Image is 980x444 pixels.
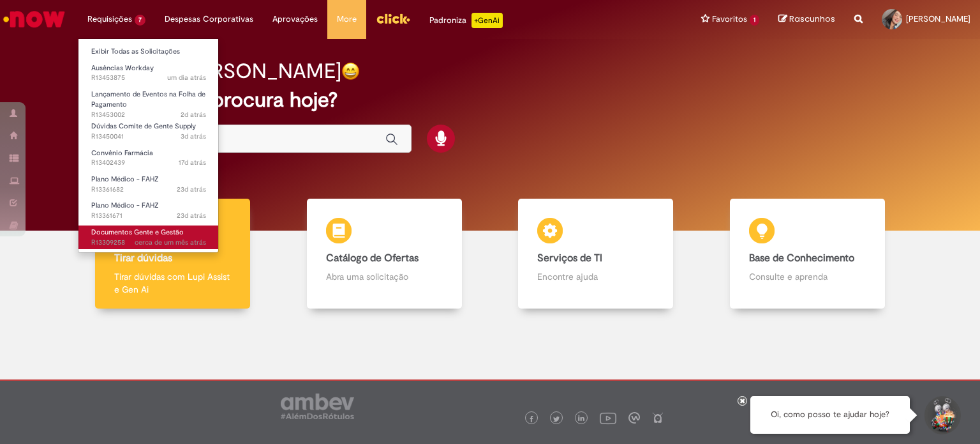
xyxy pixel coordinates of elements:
[181,110,206,119] time: 27/08/2025 14:06:32
[78,119,219,143] a: Aberto R13450041 : Dúvidas Comite de Gente Supply
[628,412,640,424] img: logo_footer_workplace.png
[91,158,206,168] span: R13402439
[91,174,159,184] span: Plano Médico - FAHZ
[78,61,219,85] a: Aberto R13453875 : Ausências Workday
[91,238,206,248] span: R13309258
[537,270,654,283] p: Encontre ajuda
[91,185,206,195] span: R13361682
[78,88,219,115] a: Aberto R13453002 : Lançamento de Eventos na Folha de Pagamento
[181,132,206,141] time: 26/08/2025 16:41:02
[165,13,253,26] span: Despesas Corporativas
[272,13,318,26] span: Aprovações
[553,416,560,422] img: logo_footer_twitter.png
[78,199,219,222] a: Aberto R13361671 : Plano Médico - FAHZ
[91,132,206,142] span: R13450041
[91,63,154,73] span: Ausências Workday
[490,199,702,309] a: Serviços de TI Encontre ajuda
[537,252,602,264] b: Serviços de TI
[177,211,206,220] time: 06/08/2025 22:04:56
[78,146,219,170] a: Aberto R13402439 : Convênio Farmácia
[578,415,584,423] img: logo_footer_linkedin.png
[749,270,866,283] p: Consulte e aprenda
[78,45,219,59] a: Exibir Todas as Solicitações
[179,158,206,167] time: 12/08/2025 10:07:44
[281,394,354,419] img: logo_footer_ambev_rotulo_gray.png
[78,38,219,253] ul: Requisições
[91,148,153,158] span: Convênio Farmácia
[135,15,145,26] span: 7
[91,201,159,210] span: Plano Médico - FAHZ
[78,172,219,196] a: Aberto R13361682 : Plano Médico - FAHZ
[135,238,206,247] span: cerca de um mês atrás
[91,73,206,83] span: R13453875
[600,410,616,426] img: logo_footer_youtube.png
[789,13,835,25] span: Rascunhos
[749,252,854,264] b: Base de Conhecimento
[652,412,664,424] img: logo_footer_naosei.png
[114,252,172,264] b: Tirar dúvidas
[471,13,503,28] p: +GenAi
[750,396,910,434] div: Oi, como posso te ajudar hoje?
[67,199,279,309] a: Tirar dúvidas Tirar dúvidas com Lupi Assist e Gen Ai
[114,270,231,296] p: Tirar dúvidas com Lupi Assist e Gen Ai
[167,73,206,82] time: 27/08/2025 16:17:28
[177,185,206,194] time: 06/08/2025 22:19:03
[91,110,206,120] span: R13453002
[429,13,503,28] div: Padroniza
[181,132,206,141] span: 3d atrás
[91,211,206,221] span: R13361671
[712,13,747,26] span: Favoritos
[702,199,914,309] a: Base de Conhecimento Consulte e aprenda
[341,62,360,80] img: happy-face.png
[167,73,206,82] span: um dia atrás
[1,6,67,32] img: ServiceNow
[326,252,419,264] b: Catálogo de Ofertas
[279,199,491,309] a: Catálogo de Ofertas Abra uma solicitação
[750,15,759,26] span: 1
[326,270,443,283] p: Abra uma solicitação
[528,416,535,422] img: logo_footer_facebook.png
[906,13,970,24] span: [PERSON_NAME]
[78,226,219,249] a: Aberto R13309258 : Documentos Gente e Gestão
[179,158,206,167] span: 17d atrás
[91,227,184,237] span: Documentos Gente e Gestão
[91,89,205,109] span: Lançamento de Eventos na Folha de Pagamento
[87,13,132,26] span: Requisições
[181,110,206,119] span: 2d atrás
[177,211,206,220] span: 23d atrás
[97,60,341,82] h2: Bom dia, [PERSON_NAME]
[97,89,884,111] h2: O que você procura hoje?
[177,185,206,194] span: 23d atrás
[376,9,410,28] img: click_logo_yellow_360x200.png
[337,13,357,26] span: More
[923,396,961,434] button: Iniciar Conversa de Suporte
[778,13,835,26] a: Rascunhos
[91,121,196,131] span: Dúvidas Comite de Gente Supply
